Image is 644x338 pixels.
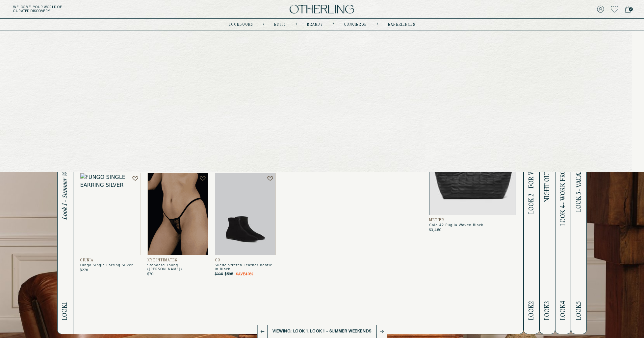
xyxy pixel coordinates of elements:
[236,272,253,276] span: Save 40 %
[147,258,177,262] span: Kye Intimates
[344,23,367,26] a: concierge
[388,23,415,26] a: experiences
[80,258,93,262] span: GIUNIA
[559,301,567,320] span: Look 4
[147,272,154,276] span: $70
[80,268,88,272] span: $276
[61,302,69,320] span: Look 1
[13,5,198,13] h5: Welcome . Your world of curated discovery.
[80,173,141,255] img: FUNGO SINGLE EARRING SILVER
[274,23,286,26] a: Edits
[377,22,378,27] div: /
[80,263,141,267] span: Fungo Single Earring Silver
[268,328,376,335] p: Viewing: Look 1. Look 1 - Summer Weekends
[528,301,535,320] span: Look 2
[429,228,442,232] span: $3,450
[147,263,208,271] span: Standard Thong ([PERSON_NAME])
[229,23,253,26] a: lookbooks
[575,159,583,212] span: Look 5- Vacation
[290,5,354,14] img: logo
[429,223,516,227] span: Cala 42 Puglia Woven Black
[215,263,276,271] span: Suede Stretch Leather Bootie In Black
[629,7,633,11] span: 2
[544,301,551,320] span: Look 3
[559,145,567,226] span: Look 4- Work from home
[429,218,444,222] span: Metier
[524,50,539,334] button: Look2Look 2 - For Work
[333,22,334,27] div: /
[215,173,276,255] img: Suede Stretch Leather Bootie in Black
[539,50,555,334] button: Look3Night Out
[61,153,69,220] span: Look 1 - Summer Weekends
[625,5,631,14] a: 2
[215,258,220,262] span: CO
[307,23,323,26] a: Brands
[215,272,223,276] span: $995
[571,50,587,334] button: Look5Look 5- Vacation
[296,22,297,27] div: /
[528,157,535,214] span: Look 2 - For Work
[555,50,571,334] button: Look4Look 4- Work from home
[544,170,551,202] span: Night Out
[147,173,208,255] img: Standard Thong (Gauntlett Cheng)
[225,272,253,276] p: $595
[575,301,583,320] span: Look 5
[263,22,264,27] div: /
[57,50,73,334] button: Look1Look 1 - Summer Weekends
